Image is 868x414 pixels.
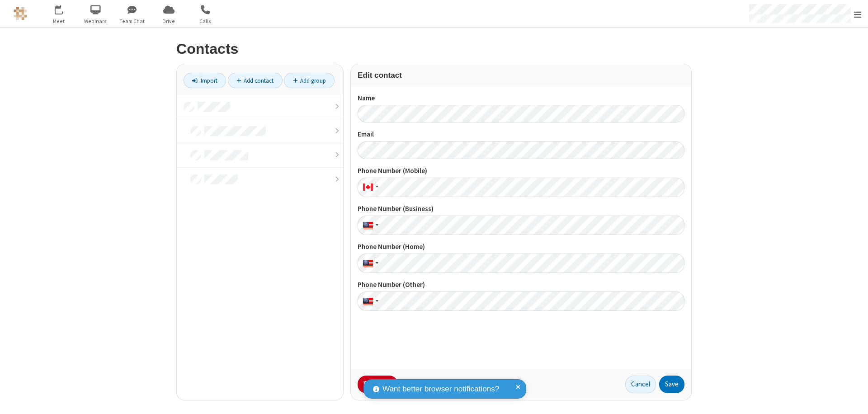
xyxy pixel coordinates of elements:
div: 1 [61,5,67,12]
span: Calls [189,17,222,25]
a: Add contact [228,73,283,88]
span: Team Chat [115,17,149,25]
h3: Edit contact [358,71,684,80]
button: Delete [358,376,398,394]
label: Phone Number (Business) [358,204,684,214]
span: Webinars [79,17,113,25]
div: United States: + 1 [358,292,381,311]
a: Import [184,73,226,88]
span: Meet [42,17,76,25]
div: United States: + 1 [358,216,381,235]
span: Want better browser notifications? [382,383,499,395]
label: Email [358,129,684,140]
button: Save [659,376,684,394]
img: QA Selenium DO NOT DELETE OR CHANGE [14,7,27,20]
button: Cancel [625,376,656,394]
a: Add group [284,73,335,88]
span: Drive [152,17,186,25]
label: Phone Number (Other) [358,280,684,290]
label: Name [358,93,684,103]
h2: Contacts [176,41,692,57]
div: Canada: + 1 [358,178,381,197]
label: Phone Number (Mobile) [358,166,684,176]
div: United States: + 1 [358,254,381,273]
label: Phone Number (Home) [358,242,684,252]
